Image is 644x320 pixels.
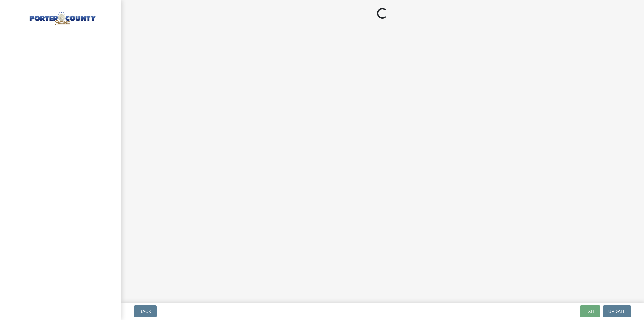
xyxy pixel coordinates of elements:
[13,7,110,26] img: Porter County, Indiana
[608,309,626,314] span: Update
[134,305,157,317] button: Back
[603,305,631,317] button: Update
[139,309,151,314] span: Back
[580,305,600,317] button: Exit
